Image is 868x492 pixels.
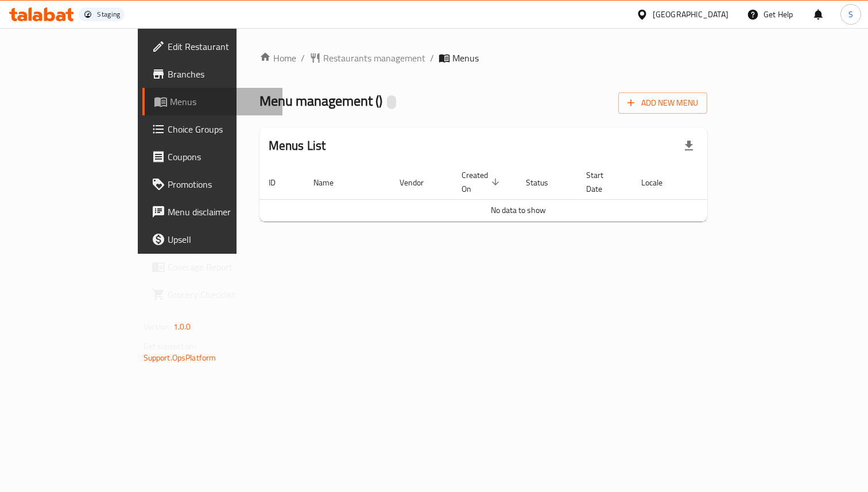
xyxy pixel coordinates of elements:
[313,176,348,189] span: Name
[675,132,703,160] div: Export file
[168,122,274,136] span: Choice Groups
[691,165,777,200] th: Actions
[452,51,479,65] span: Menus
[170,95,274,109] span: Menus
[142,33,283,60] a: Edit Restaurant
[627,96,698,110] span: Add New Menu
[301,51,305,65] li: /
[173,319,191,334] span: 1.0.0
[269,176,290,189] span: ID
[400,176,439,189] span: Vendor
[491,203,546,218] span: No data to show
[142,198,283,226] a: Menu disclaimer
[142,60,283,88] a: Branches
[144,319,172,334] span: Version:
[142,226,283,253] a: Upsell
[144,350,216,365] a: Support.OpsPlatform
[142,171,283,198] a: Promotions
[168,40,274,53] span: Edit Restaurant
[168,288,274,301] span: Grocery Checklist
[168,177,274,191] span: Promotions
[259,88,382,114] span: Menu management ( )
[142,281,283,308] a: Grocery Checklist
[144,339,196,354] span: Get support on:
[168,205,274,219] span: Menu disclaimer
[142,88,283,115] a: Menus
[259,51,708,65] nav: breadcrumb
[430,51,434,65] li: /
[653,8,728,21] div: [GEOGRAPHIC_DATA]
[168,150,274,164] span: Coupons
[168,67,274,81] span: Branches
[586,168,618,196] span: Start Date
[309,51,425,65] a: Restaurants management
[618,92,707,114] button: Add New Menu
[462,168,503,196] span: Created On
[641,176,677,189] span: Locale
[259,165,777,222] table: enhanced table
[168,233,274,246] span: Upsell
[142,115,283,143] a: Choice Groups
[168,260,274,274] span: Coverage Report
[848,8,853,21] span: S
[97,10,120,19] div: Staging
[323,51,425,65] span: Restaurants management
[142,253,283,281] a: Coverage Report
[142,143,283,171] a: Coupons
[526,176,563,189] span: Status
[269,137,326,154] h2: Menus List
